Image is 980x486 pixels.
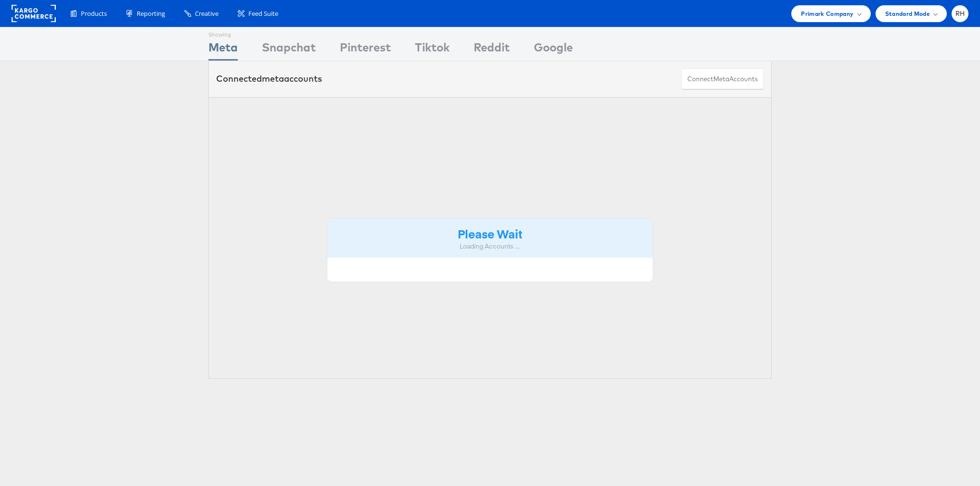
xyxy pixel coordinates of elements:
[534,39,573,61] div: Google
[801,9,853,19] span: Primark Company
[474,39,510,61] div: Reddit
[340,39,391,61] div: Pinterest
[262,73,284,84] span: meta
[681,68,764,90] button: ConnectmetaAccounts
[262,39,316,61] div: Snapchat
[208,27,238,39] div: Showing
[415,39,450,61] div: Tiktok
[713,75,729,84] span: meta
[195,9,219,18] span: Creative
[248,9,278,18] span: Feed Suite
[335,242,645,251] div: Loading Accounts ....
[81,9,107,18] span: Products
[137,9,165,18] span: Reporting
[208,39,238,61] div: Meta
[458,225,522,241] strong: Please Wait
[216,73,322,85] div: Connected accounts
[955,11,965,17] span: RH
[885,9,930,19] span: Standard Mode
